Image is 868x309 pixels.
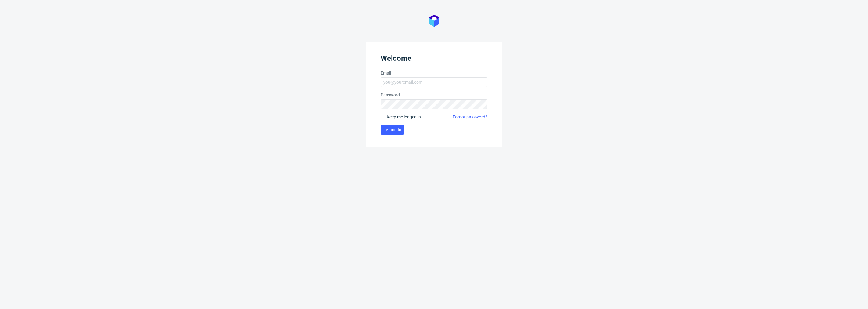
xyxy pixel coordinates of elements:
input: you@youremail.com [381,77,487,87]
span: Keep me logged in [387,114,421,120]
button: Let me in [381,125,404,135]
label: Password [381,92,487,98]
label: Email [381,70,487,76]
header: Welcome [381,54,487,65]
span: Let me in [383,128,401,132]
a: Forgot password? [453,114,487,120]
